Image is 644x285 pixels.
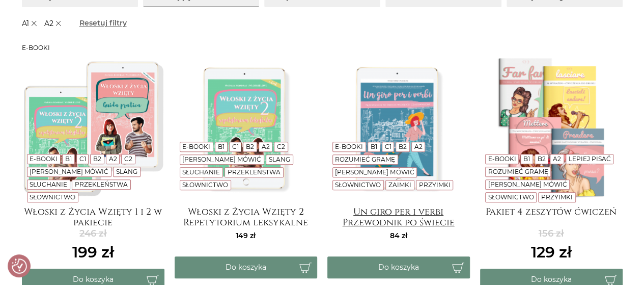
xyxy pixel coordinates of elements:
[72,241,114,264] ins: 199
[175,256,317,278] button: Do koszyka
[124,155,132,163] a: C2
[182,181,228,189] a: Słownictwo
[327,206,470,227] a: Un giro per i verbi Przewodnik po świecie włoskich czasowników
[335,156,395,163] a: Rozumieć gramę
[30,193,75,201] a: Słownictwo
[30,168,108,175] a: [PERSON_NAME] mówić
[523,155,530,163] a: B1
[327,256,470,278] button: Do koszyka
[335,168,414,176] a: [PERSON_NAME] mówić
[75,180,128,188] a: Przekleństwa
[182,168,220,176] a: Słuchanie
[418,181,450,189] a: Przyimki
[537,155,545,163] a: B2
[218,143,225,150] a: B1
[228,168,281,176] a: Przekleństwa
[109,155,117,163] a: A2
[79,155,86,163] a: C1
[488,168,548,175] a: Rozumieć gramę
[531,241,572,264] ins: 129
[553,155,561,163] a: A2
[388,181,411,189] a: Zaimki
[22,206,164,227] a: Włoski z Życia Wzięty 1 i 2 w pakiecie
[12,258,27,274] button: Preferencje co do zgód
[569,155,611,163] a: Lepiej pisać
[384,143,391,150] a: C1
[30,180,67,188] a: Słuchanie
[390,231,407,240] span: 84
[116,168,137,175] a: Slang
[30,155,58,163] a: E-booki
[22,44,623,51] h3: E-booki
[262,143,270,150] a: A2
[182,143,210,150] a: E-booki
[335,143,363,150] a: E-booki
[335,181,381,189] a: Słownictwo
[236,231,256,240] span: 149
[22,18,39,29] span: A1
[488,180,567,188] a: [PERSON_NAME] mówić
[399,143,407,150] a: B2
[175,206,317,227] a: Włoski z Życia Wzięty 2 Repetytorium leksykalne
[182,156,261,163] a: [PERSON_NAME] mówić
[232,143,238,150] a: C1
[541,193,573,201] a: Przyimki
[44,18,64,29] span: A2
[488,155,516,163] a: E-booki
[480,206,623,227] a: Pakiet 4 zeszytów ćwiczeń
[371,143,377,150] a: B1
[72,227,114,241] del: 246
[93,155,101,163] a: B2
[246,143,254,150] a: B2
[414,143,423,150] a: A2
[269,156,290,163] a: Slang
[488,193,534,201] a: Słownictwo
[65,155,72,163] a: B1
[79,17,127,29] a: Resetuj filtry
[277,143,285,150] a: C2
[12,258,27,274] img: Revisit consent button
[531,227,572,241] del: 156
